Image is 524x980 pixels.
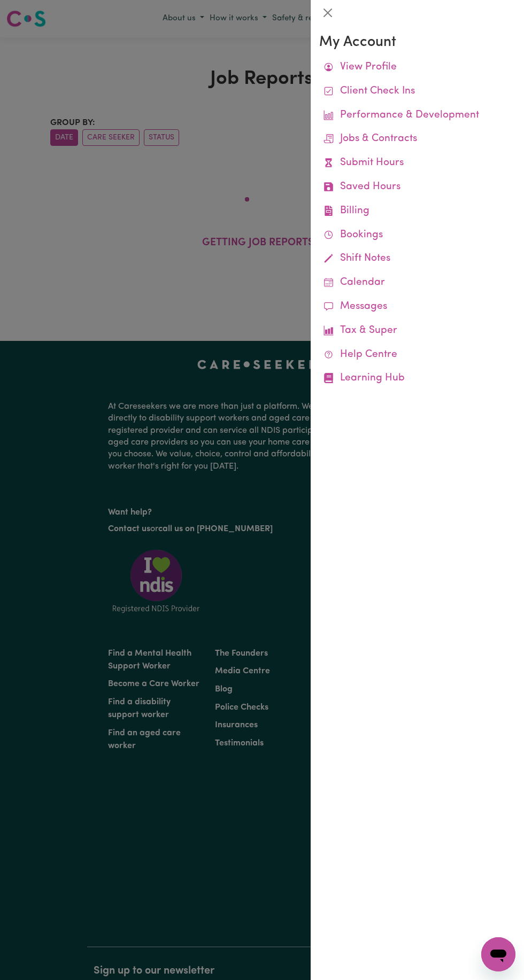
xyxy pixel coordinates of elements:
[319,199,515,223] a: Billing
[319,4,336,21] button: Close
[319,175,515,199] a: Saved Hours
[319,271,515,295] a: Calendar
[319,223,515,247] a: Bookings
[481,937,515,971] iframe: Botón para iniciar la ventana de mensajería
[319,56,515,80] a: View Profile
[319,80,515,104] a: Client Check Ins
[319,247,515,271] a: Shift Notes
[319,295,515,319] a: Messages
[319,127,515,151] a: Jobs & Contracts
[319,319,515,343] a: Tax & Super
[319,343,515,367] a: Help Centre
[319,34,515,51] h3: My Account
[319,367,515,391] a: Learning Hub
[319,151,515,175] a: Submit Hours
[319,104,515,128] a: Performance & Development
